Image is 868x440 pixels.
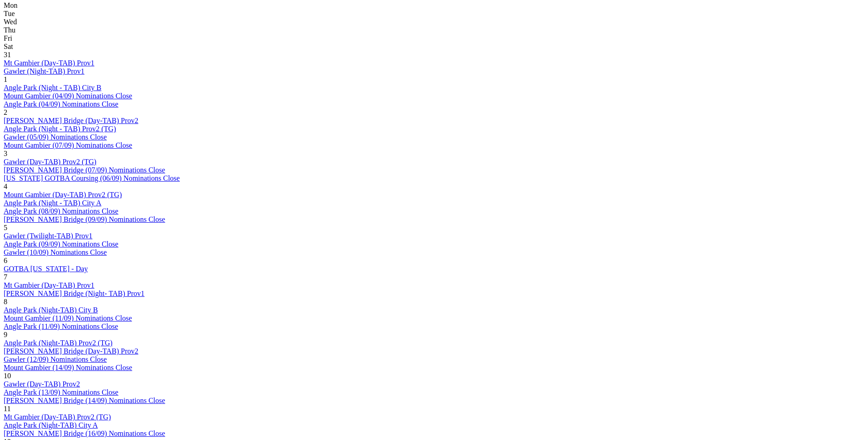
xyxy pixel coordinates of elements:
[4,141,132,149] a: Mount Gambier (07/09) Nominations Close
[4,125,116,133] a: Angle Park (Night - TAB) Prov2 (TG)
[4,174,180,182] a: [US_STATE] GOTBA Coursing (06/09) Nominations Close
[4,75,7,83] span: 1
[4,158,97,166] a: Gawler (Day-TAB) Prov2 (TG)
[4,290,145,297] a: [PERSON_NAME] Bridge (Night- TAB) Prov1
[4,182,7,190] span: 4
[4,10,864,18] div: Tue
[4,100,119,108] a: Angle Park (04/09) Nominations Close
[4,191,122,199] a: Mount Gambier (Day-TAB) Prov2 (TG)
[4,257,7,264] span: 6
[4,397,165,404] a: [PERSON_NAME] Bridge (14/09) Nominations Close
[4,51,11,59] span: 31
[4,59,94,67] a: Mt Gambier (Day-TAB) Prov1
[4,199,102,207] a: Angle Park (Night - TAB) City A
[4,380,80,388] a: Gawler (Day-TAB) Prov2
[4,265,88,273] a: GOTBA [US_STATE] - Day
[4,298,7,306] span: 8
[4,26,864,34] div: Thu
[4,314,132,322] a: Mount Gambier (11/09) Nominations Close
[4,421,98,429] a: Angle Park (Night-TAB) City A
[4,240,119,248] a: Angle Park (09/09) Nominations Close
[4,34,864,43] div: Fri
[4,248,107,256] a: Gawler (10/09) Nominations Close
[4,18,864,26] div: Wed
[4,339,113,347] a: Angle Park (Night-TAB) Prov2 (TG)
[4,67,84,75] a: Gawler (Night-TAB) Prov1
[4,322,118,330] a: Angle Park (11/09) Nominations Close
[4,273,7,281] span: 7
[4,92,132,100] a: Mount Gambier (04/09) Nominations Close
[4,215,165,223] a: [PERSON_NAME] Bridge (09/09) Nominations Close
[4,388,119,396] a: Angle Park (13/09) Nominations Close
[4,166,165,174] a: [PERSON_NAME] Bridge (07/09) Nominations Close
[4,232,92,240] a: Gawler (Twilight-TAB) Prov1
[4,413,111,421] a: Mt Gambier (Day-TAB) Prov2 (TG)
[4,355,107,363] a: Gawler (12/09) Nominations Close
[4,364,132,371] a: Mount Gambier (14/09) Nominations Close
[4,108,7,116] span: 2
[4,405,11,413] span: 11
[4,133,107,141] a: Gawler (05/09) Nominations Close
[4,331,7,338] span: 9
[4,150,7,157] span: 3
[4,43,864,51] div: Sat
[4,429,165,437] a: [PERSON_NAME] Bridge (16/09) Nominations Close
[4,224,7,231] span: 5
[4,117,138,124] a: [PERSON_NAME] Bridge (Day-TAB) Prov2
[4,281,94,289] a: Mt Gambier (Day-TAB) Prov1
[4,306,98,314] a: Angle Park (Night-TAB) City B
[4,372,11,380] span: 10
[4,207,119,215] a: Angle Park (08/09) Nominations Close
[4,84,102,91] a: Angle Park (Night - TAB) City B
[4,1,864,10] div: Mon
[4,347,138,355] a: [PERSON_NAME] Bridge (Day-TAB) Prov2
